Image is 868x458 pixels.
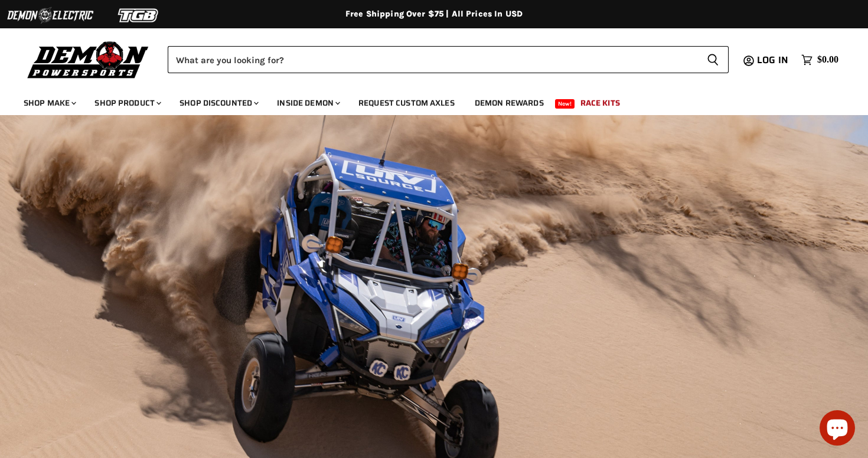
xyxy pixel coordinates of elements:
span: New! [555,99,575,109]
a: Shop Make [15,91,83,115]
a: Request Custom Axles [350,91,464,115]
span: Log in [757,53,788,67]
input: Search [168,46,697,73]
a: Inside Demon [268,91,347,115]
a: Shop Discounted [171,91,266,115]
a: $0.00 [795,51,844,68]
span: $0.00 [817,54,838,66]
ul: Main menu [15,86,836,115]
a: Log in [752,55,795,66]
form: Product [168,46,729,73]
img: Demon Powersports [24,38,153,80]
inbox-online-store-chat: Shopify online store chat [816,410,859,449]
img: Demon Electric Logo 2 [6,4,94,27]
button: Search [697,46,729,73]
img: TGB Logo 2 [94,4,183,27]
a: Race Kits [572,91,629,115]
a: Demon Rewards [466,91,553,115]
a: Shop Product [86,91,168,115]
